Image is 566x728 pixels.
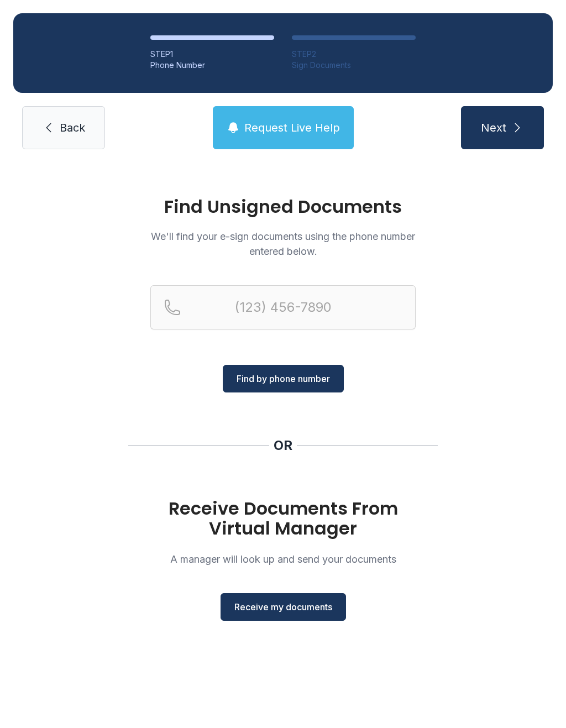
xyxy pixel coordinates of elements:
h1: Receive Documents From Virtual Manager [150,499,416,538]
input: Reservation phone number [150,285,416,329]
span: Find by phone number [237,372,330,385]
h1: Find Unsigned Documents [150,198,416,216]
div: OR [274,437,292,454]
div: Sign Documents [292,60,416,71]
div: STEP 1 [150,49,274,60]
span: Receive my documents [234,600,332,614]
div: STEP 2 [292,49,416,60]
p: We'll find your e-sign documents using the phone number entered below. [150,229,416,259]
p: A manager will look up and send your documents [150,552,416,567]
div: Phone Number [150,60,274,71]
span: Back [60,120,85,135]
span: Request Live Help [244,120,340,135]
span: Next [481,120,506,135]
